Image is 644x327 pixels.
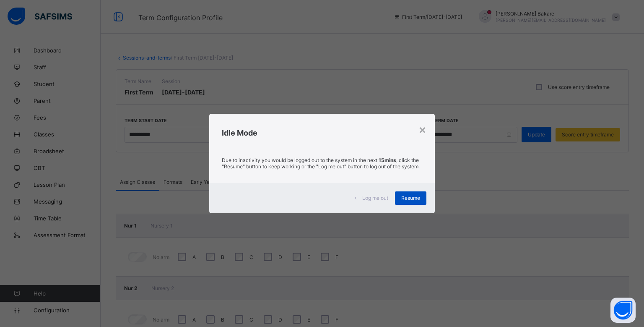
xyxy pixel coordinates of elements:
[610,298,636,323] button: Open asap
[379,157,396,163] strong: 15mins
[222,157,422,170] p: Due to inactivity you would be logged out to the system in the next , click the "Resume" button t...
[362,195,388,201] span: Log me out
[222,128,422,137] h2: Idle Mode
[418,122,426,136] div: ×
[401,195,420,201] span: Resume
